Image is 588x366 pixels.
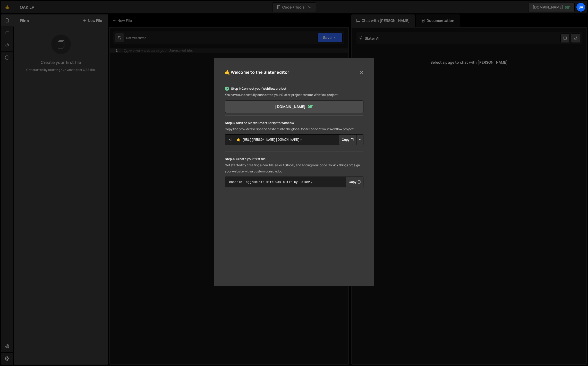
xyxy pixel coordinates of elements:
a: [DOMAIN_NAME] [225,101,363,113]
p: Get started by creating a new file, select Global, and adding your code. To kick things off, sign... [225,162,363,174]
iframe: YouTube video player [225,199,363,277]
p: You have successfully connected your Slater project to your Webflow project. [225,92,363,98]
div: Button group with nested dropdown [346,177,363,187]
p: Copy the provided script and paste it into the global footer code of your Webflow project. [225,126,363,132]
h5: 🤙 Welcome to the Slater editor [225,68,289,76]
p: Step 1: Connect your Webflow project [225,86,363,92]
a: Ba [576,3,585,12]
p: Step 2: Add the Slater Smart Script to Webflow [225,120,363,126]
button: Copy [346,177,363,187]
button: Copy [339,134,356,145]
textarea: console.log("%cThis site was built by Balam", "background:blue;color:#fff;padding: 8px;"); [225,177,363,187]
p: Step 3: Create your first file [225,156,363,162]
button: Close [358,69,365,76]
div: Button group with nested dropdown [339,134,363,145]
textarea: <!--🤙 [URL][PERSON_NAME][DOMAIN_NAME]> <script>document.addEventListener("DOMContentLoaded", func... [225,134,363,145]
